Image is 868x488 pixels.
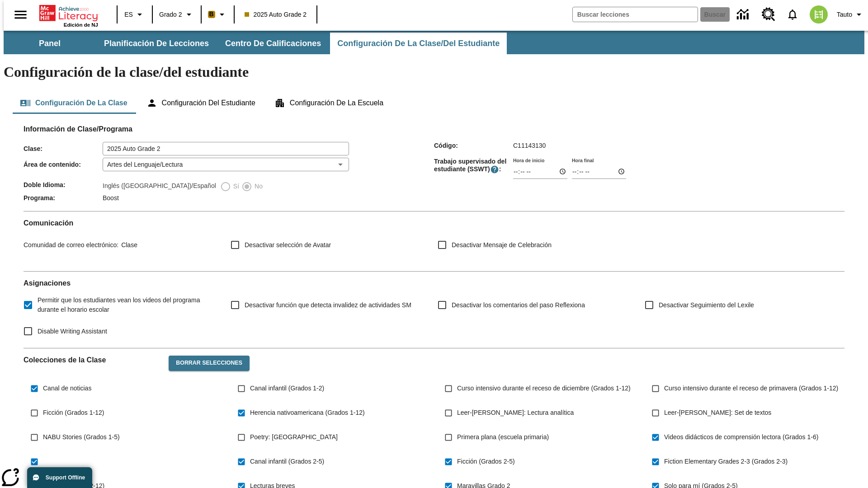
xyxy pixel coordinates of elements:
span: Grado 2 [159,10,182,19]
span: Videos didácticos de comprensión lectora (Grados 1-6) [664,432,818,442]
span: Ficción (Grados 2-5) [457,457,515,466]
label: Hora final [572,157,594,164]
span: Disable Writing Assistant [38,327,107,336]
div: Portada [39,3,98,28]
div: Configuración de la clase/del estudiante [13,92,855,114]
span: Canal infantil (Grados 1-2) [250,384,324,393]
h1: Configuración de la clase/del estudiante [4,64,864,80]
button: Grado: Grado 2, Elige un grado [156,6,198,23]
button: Configuración del estudiante [139,92,263,114]
span: Canal de noticias [43,384,91,393]
span: Desactivar Seguimiento del Lexile [659,300,754,310]
span: Código : [434,142,513,149]
a: Centro de información [731,2,756,27]
button: Escoja un nuevo avatar [804,3,833,26]
span: Leer-[PERSON_NAME]: Lectura analítica [457,408,574,418]
span: Canal infantil (Grados 2-5) [250,457,324,466]
a: Notificaciones [781,3,804,26]
h2: Colecciones de la Clase [24,356,161,364]
input: Clase [103,142,349,155]
h2: Información de Clase/Programa [24,125,844,133]
label: Inglés ([GEOGRAPHIC_DATA])/Español [103,181,216,192]
span: ES [124,10,133,19]
span: Primera plana (escuela primaria) [457,432,549,442]
span: Desactivar función que detecta invalidez de actividades SM [245,300,411,310]
span: Support Offline [46,474,85,481]
button: Centro de calificaciones [218,33,328,54]
div: Información de Clase/Programa [24,134,844,204]
img: avatar image [810,5,828,23]
span: Comunidad de correo electrónico : [24,241,118,249]
span: Desactivar selección de Avatar [245,240,331,250]
span: C11143130 [513,142,546,149]
span: Herencia nativoamericana (Grados 1-12) [250,408,365,418]
span: Sí [231,182,239,191]
div: Asignaciones [24,279,844,341]
h2: Comunicación [24,219,844,227]
label: Hora de inicio [513,157,544,164]
span: Desactivar los comentarios del paso Reflexiona [452,300,585,310]
span: B [209,9,214,20]
span: Tauto [837,10,852,19]
span: Doble Idioma : [24,181,103,188]
button: Boost El color de la clase es anaranjado claro. Cambiar el color de la clase. [204,6,231,23]
h2: Asignaciones [24,279,844,287]
span: 2025 Auto Grade 2 [245,10,307,19]
span: Clase [118,241,137,249]
button: Abrir el menú lateral [7,1,34,28]
button: Planificación de lecciones [97,33,216,54]
span: Clase : [24,145,103,152]
span: Curso intensivo durante el receso de diciembre (Grados 1-12) [457,384,631,393]
input: Buscar campo [573,7,698,22]
button: Support Offline [27,467,92,488]
div: Comunicación [24,219,844,264]
button: Configuración de la clase/del estudiante [330,33,507,54]
button: El Tiempo Supervisado de Trabajo Estudiantil es el período durante el cual los estudiantes pueden... [490,165,499,174]
button: Borrar selecciones [169,356,250,371]
div: Subbarra de navegación [4,31,864,54]
span: No [252,182,263,191]
div: Artes del Lenguaje/Lectura [103,158,349,171]
span: Leer-[PERSON_NAME]: Set de textos [664,408,771,418]
span: Fiction Elementary Grades 2-3 (Grados 2-3) [664,457,788,466]
span: Programa : [24,194,103,202]
span: Edición de NJ [64,22,98,28]
button: Perfil/Configuración [833,6,868,23]
button: Lenguaje: ES, Selecciona un idioma [120,6,149,23]
a: Centro de recursos, Se abrirá en una pestaña nueva. [756,2,781,27]
div: Subbarra de navegación [4,33,508,54]
span: Ficción (Grados 1-12) [43,408,104,418]
button: Panel [5,33,95,54]
span: Permitir que los estudiantes vean los videos del programa durante el horario escolar [38,296,216,314]
a: Portada [39,4,98,22]
span: Área de contenido : [24,161,103,168]
span: Desactivar Mensaje de Celebración [452,240,552,250]
button: Configuración de la clase [13,92,135,114]
span: Poetry: [GEOGRAPHIC_DATA] [250,432,338,442]
button: Configuración de la escuela [267,92,391,114]
span: Trabajo supervisado del estudiante (SSWT) : [434,158,513,174]
span: NABU Stories (Grados 1-5) [43,432,120,442]
span: Boost [103,194,119,202]
span: Curso intensivo durante el receso de primavera (Grados 1-12) [664,384,838,393]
